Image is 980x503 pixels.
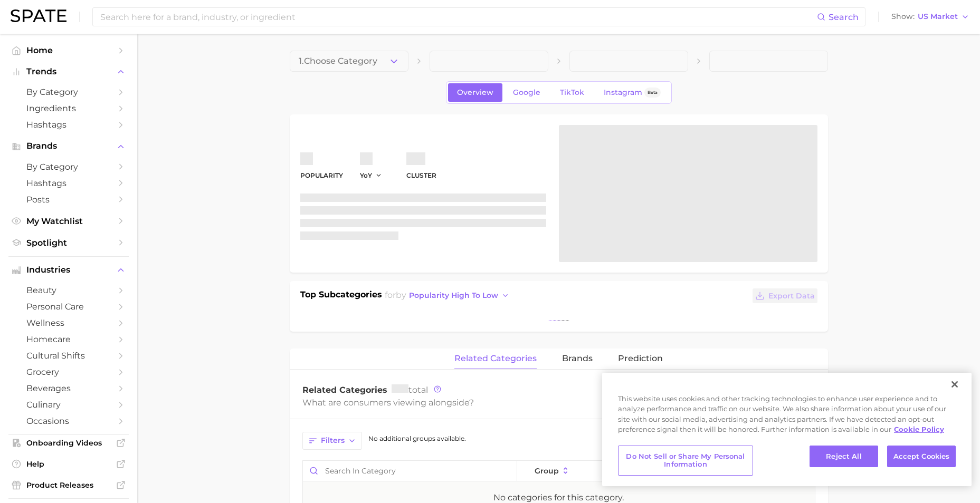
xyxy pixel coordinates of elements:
[360,171,383,180] button: YoY
[504,83,549,102] a: Google
[26,285,111,295] span: beauty
[99,8,817,26] input: Search here for a brand, industry, or ingredient
[26,367,111,377] span: grocery
[448,83,502,102] a: Overview
[26,120,111,130] span: Hashtags
[457,88,493,97] span: Overview
[595,83,670,102] a: InstagramBeta
[8,84,129,100] a: by Category
[26,318,111,328] span: wellness
[26,459,111,469] span: Help
[368,434,466,442] span: No additional groups available.
[300,288,382,304] h1: Top Subcategories
[302,395,746,410] div: What are consumers viewing alongside ?
[8,282,129,298] a: beauty
[26,400,111,410] span: culinary
[26,45,111,55] span: Home
[302,385,387,395] span: Related Categories
[360,171,372,180] span: YoY
[648,88,658,97] span: Beta
[26,141,111,151] span: Brands
[8,175,129,191] a: Hashtags
[26,87,111,97] span: by Category
[889,10,972,24] button: ShowUS Market
[562,354,593,363] span: brands
[918,14,958,20] span: US Market
[891,14,915,20] span: Show
[604,88,642,97] span: Instagram
[810,446,878,468] button: Reject All
[26,178,111,188] span: Hashtags
[8,315,129,331] a: wellness
[26,103,111,113] span: Ingredients
[26,265,111,275] span: Industries
[454,354,537,363] span: related categories
[406,288,512,303] button: popularity high to low
[26,351,111,361] span: cultural shifts
[8,100,129,117] a: Ingredients
[392,385,428,395] span: total
[300,169,343,182] dt: Popularity
[8,413,129,429] a: occasions
[618,354,663,363] span: Prediction
[26,67,111,76] span: Trends
[321,436,345,445] span: Filters
[8,64,129,80] button: Trends
[943,373,966,396] button: Close
[8,213,129,229] a: My Watchlist
[513,88,540,97] span: Google
[8,456,129,472] a: Help
[302,432,362,450] button: Filters
[26,162,111,172] span: by Category
[8,262,129,278] button: Industries
[887,446,956,468] button: Accept Cookies
[8,138,129,154] button: Brands
[618,446,753,476] button: Do Not Sell or Share My Personal Information, Opens the preference center dialog
[8,380,129,396] a: beverages
[385,290,512,300] span: for by
[8,364,129,380] a: grocery
[894,425,944,433] a: More information about your privacy, opens in a new tab
[8,298,129,315] a: personal care
[26,195,111,205] span: Posts
[406,169,436,182] dt: cluster
[290,51,408,72] button: 1.Choose Category
[8,117,129,133] a: Hashtags
[26,334,111,344] span: homecare
[303,461,517,481] input: Search in category
[8,191,129,208] a: Posts
[602,394,972,440] div: This website uses cookies and other tracking technologies to enhance user experience and to analy...
[8,396,129,413] a: culinary
[8,347,129,364] a: cultural shifts
[551,83,593,102] a: TikTok
[602,373,972,486] div: Privacy
[517,461,607,481] button: group
[26,302,111,312] span: personal care
[8,159,129,175] a: by Category
[26,216,111,226] span: My Watchlist
[602,373,972,486] div: Cookie banner
[26,480,111,490] span: Product Releases
[299,56,377,66] span: 1. Choose Category
[560,88,584,97] span: TikTok
[753,288,817,303] button: Export Data
[8,42,129,59] a: Home
[829,12,859,22] span: Search
[8,235,129,251] a: Spotlight
[11,9,66,22] img: SPATE
[8,331,129,347] a: homecare
[409,291,498,300] span: popularity high to low
[8,477,129,493] a: Product Releases
[26,383,111,393] span: beverages
[535,467,559,475] span: group
[26,416,111,426] span: occasions
[26,438,111,448] span: Onboarding Videos
[8,435,129,451] a: Onboarding Videos
[26,238,111,248] span: Spotlight
[768,292,815,301] span: Export Data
